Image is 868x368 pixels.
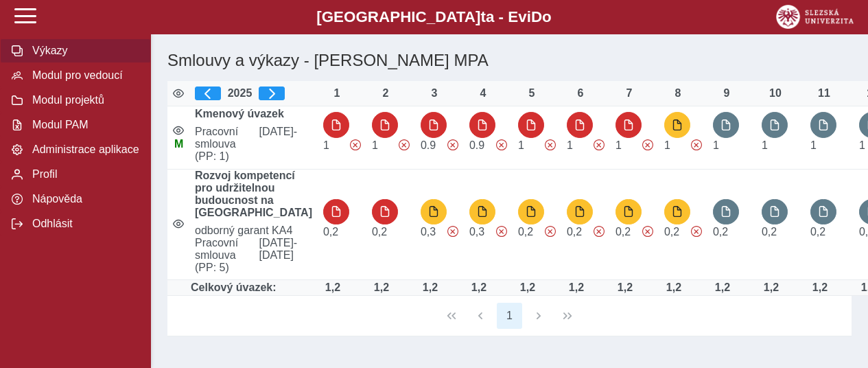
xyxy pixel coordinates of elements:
[294,126,297,137] span: -
[28,45,139,57] span: Výkazy
[28,119,139,131] span: Modul PAM
[762,139,768,151] span: Úvazek : 8 h / den. 40 h / týden.
[28,168,139,181] span: Profil
[323,139,329,151] span: Úvazek : 8 h / den. 40 h / týden.
[545,139,556,150] span: Výkaz obsahuje závažné chyby.
[810,226,825,238] span: Úvazek : 1,6 h / den. 8 h / týden.
[514,281,541,294] div: Úvazek : 9,6 h / den. 48 h / týden.
[173,125,184,136] i: Smlouva je aktivní
[642,139,653,150] span: Výkaz obsahuje závažné chyby.
[611,281,639,294] div: Úvazek : 9,6 h / den. 48 h / týden.
[421,226,436,238] span: Úvazek : 2,4 h / den. 12 h / týden.
[660,281,688,294] div: Úvazek : 9,6 h / den. 48 h / týden.
[518,139,524,151] span: Úvazek : 8 h / den. 40 h / týden.
[372,226,387,238] span: Úvazek : 1,6 h / den. 8 h / týden.
[195,170,312,218] b: Rozvoj kompetencí pro udržitelnou budoucnost na [GEOGRAPHIC_DATA]
[518,226,533,238] span: Úvazek : 1,6 h / den. 8 h / týden.
[594,226,605,237] span: Výkaz obsahuje závažné chyby.
[323,226,338,238] span: Úvazek : 1,6 h / den. 8 h / týden.
[664,87,692,100] div: 8
[810,87,838,100] div: 11
[469,139,484,151] span: Úvazek : 7,2 h / den. 36 h / týden.
[421,139,436,151] span: Úvazek : 7,2 h / den. 36 h / týden.
[469,87,497,100] div: 4
[567,226,582,238] span: Úvazek : 1,6 h / den. 8 h / týden.
[664,226,679,238] span: Úvazek : 1,6 h / den. 8 h / týden.
[421,87,448,100] div: 3
[368,281,395,294] div: Úvazek : 9,6 h / den. 48 h / týden.
[372,87,399,100] div: 2
[642,226,653,237] span: Výkaz obsahuje závažné chyby.
[189,237,253,274] span: Pracovní smlouva (PP: 5)
[28,193,139,205] span: Nápověda
[762,87,789,100] div: 10
[594,139,605,150] span: Výkaz obsahuje závažné chyby.
[480,8,485,25] span: t
[28,94,139,106] span: Modul projektů
[195,87,312,100] div: 2025
[399,139,410,150] span: Výkaz obsahuje závažné chyby.
[173,88,184,99] i: Zobrazit aktivní / neaktivní smlouvy
[496,139,507,150] span: Výkaz obsahuje závažné chyby.
[615,139,622,151] span: Úvazek : 8 h / den. 40 h / týden.
[259,237,297,261] span: - [DATE]
[713,139,719,151] span: Úvazek : 8 h / den. 40 h / týden.
[28,218,139,230] span: Odhlásit
[173,218,184,229] i: Smlouva je aktivní
[195,108,284,119] b: Kmenový úvazek
[615,226,631,238] span: Úvazek : 1,6 h / den. 8 h / týden.
[469,226,484,238] span: Úvazek : 2,4 h / den. 12 h / týden.
[758,281,785,294] div: Úvazek : 9,6 h / den. 48 h / týden.
[447,139,458,150] span: Výkaz obsahuje závažné chyby.
[372,139,378,151] span: Úvazek : 8 h / den. 40 h / týden.
[162,45,741,76] h1: Smlouvy a výkazy - [PERSON_NAME] MPA
[28,69,139,82] span: Modul pro vedoucí
[41,8,827,26] b: [GEOGRAPHIC_DATA] a - Evi
[810,139,817,151] span: Úvazek : 8 h / den. 40 h / týden.
[497,303,523,329] button: 1
[563,281,590,294] div: Úvazek : 9,6 h / den. 48 h / týden.
[776,5,854,29] img: logo_web_su.png
[615,87,643,100] div: 7
[545,226,556,237] span: Výkaz obsahuje závažné chyby.
[567,139,573,151] span: Úvazek : 8 h / den. 40 h / týden.
[465,281,493,294] div: Úvazek : 9,6 h / den. 48 h / týden.
[691,139,702,150] span: Výkaz obsahuje závažné chyby.
[713,87,740,100] div: 9
[713,226,728,238] span: Úvazek : 1,6 h / den. 8 h / týden.
[28,143,139,156] span: Administrace aplikace
[859,139,865,151] span: Úvazek : 8 h / den. 40 h / týden.
[496,226,507,237] span: Výkaz obsahuje závažné chyby.
[567,87,594,100] div: 6
[806,281,834,294] div: Úvazek : 9,6 h / den. 48 h / týden.
[189,225,318,237] span: odborný garant KA4
[189,126,253,163] span: Pracovní smlouva (PP: 1)
[542,8,552,25] span: o
[518,87,546,100] div: 5
[174,138,183,150] span: Údaje souhlasí s údaji v Magionu
[319,281,347,294] div: Úvazek : 9,6 h / den. 48 h / týden.
[762,226,777,238] span: Úvazek : 1,6 h / den. 8 h / týden.
[253,126,317,163] span: [DATE]
[664,139,670,151] span: Úvazek : 8 h / den. 40 h / týden.
[350,139,361,150] span: Výkaz obsahuje závažné chyby.
[189,280,318,296] td: Celkový úvazek:
[447,226,458,237] span: Výkaz obsahuje závažné chyby.
[531,8,542,25] span: D
[691,226,702,237] span: Výkaz obsahuje závažné chyby.
[709,281,736,294] div: Úvazek : 9,6 h / den. 48 h / týden.
[323,87,351,100] div: 1
[417,281,444,294] div: Úvazek : 9,6 h / den. 48 h / týden.
[253,237,317,274] span: [DATE]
